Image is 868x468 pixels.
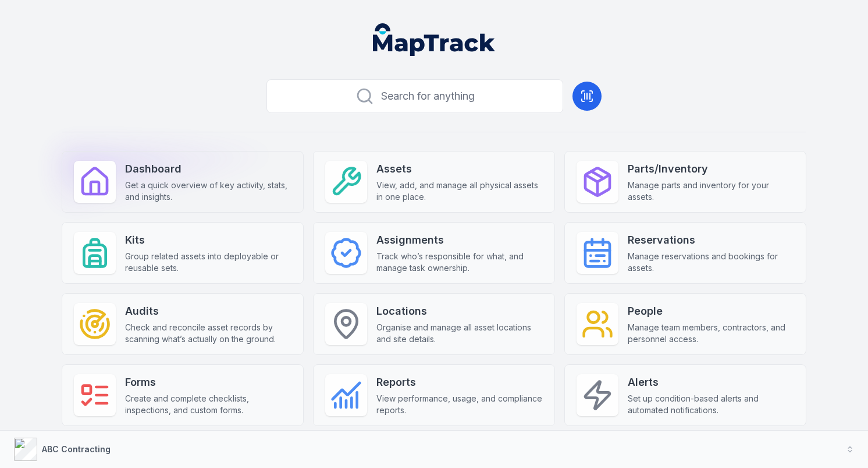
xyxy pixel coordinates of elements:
[628,393,794,416] span: Set up condition-based alerts and automated notifications.
[564,293,806,355] a: PeopleManage team members, contractors, and personnel access.
[62,364,304,426] a: FormsCreate and complete checklists, inspections, and custom forms.
[564,151,806,213] a: Parts/InventoryManage parts and inventory for your assets.
[313,151,555,213] a: AssetsView, add, and manage all physical assets in one place.
[125,180,291,203] span: Get a quick overview of key activity, stats, and insights.
[125,393,291,416] span: Create and complete checklists, inspections, and custom forms.
[62,151,304,213] a: DashboardGet a quick overview of key activity, stats, and insights.
[376,232,543,248] strong: Assignments
[628,374,794,390] strong: Alerts
[125,251,291,274] span: Group related assets into deployable or reusable sets.
[125,374,291,390] strong: Forms
[125,322,291,345] span: Check and reconcile asset records by scanning what’s actually on the ground.
[313,364,555,426] a: ReportsView performance, usage, and compliance reports.
[381,88,475,104] span: Search for anything
[628,180,794,203] span: Manage parts and inventory for your assets.
[125,303,291,319] strong: Audits
[628,161,794,177] strong: Parts/Inventory
[266,79,563,113] button: Search for anything
[125,232,291,248] strong: Kits
[564,222,806,284] a: ReservationsManage reservations and bookings for assets.
[313,222,555,284] a: AssignmentsTrack who’s responsible for what, and manage task ownership.
[354,23,514,56] nav: Global
[628,322,794,345] span: Manage team members, contractors, and personnel access.
[376,251,543,274] span: Track who’s responsible for what, and manage task ownership.
[42,444,111,454] strong: ABC Contracting
[376,161,543,177] strong: Assets
[376,393,543,416] span: View performance, usage, and compliance reports.
[628,232,794,248] strong: Reservations
[628,303,794,319] strong: People
[564,364,806,426] a: AlertsSet up condition-based alerts and automated notifications.
[62,293,304,355] a: AuditsCheck and reconcile asset records by scanning what’s actually on the ground.
[313,293,555,355] a: LocationsOrganise and manage all asset locations and site details.
[376,180,543,203] span: View, add, and manage all physical assets in one place.
[376,374,543,390] strong: Reports
[62,222,304,284] a: KitsGroup related assets into deployable or reusable sets.
[376,322,543,345] span: Organise and manage all asset locations and site details.
[376,303,543,319] strong: Locations
[125,161,291,177] strong: Dashboard
[628,251,794,274] span: Manage reservations and bookings for assets.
